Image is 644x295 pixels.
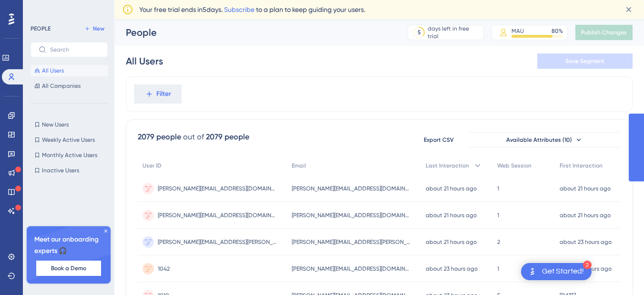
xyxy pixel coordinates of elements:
[497,265,499,273] span: 1
[560,212,611,219] time: about 21 hours ago
[31,134,108,146] button: Weekly Active Users
[36,261,101,276] button: Book a Demo
[158,265,170,273] span: 1042
[560,239,612,245] time: about 23 hours ago
[126,26,384,39] div: People
[143,162,162,169] span: User ID
[158,211,277,219] span: [PERSON_NAME][EMAIL_ADDRESS][DOMAIN_NAME][PERSON_NAME]
[206,131,249,143] div: 2079 people
[156,88,171,100] span: Filter
[583,261,592,269] div: 2
[468,132,621,147] button: Available Attributes (10)
[81,23,108,34] button: New
[31,165,108,176] button: Inactive Users
[292,162,306,169] span: Email
[604,257,633,286] iframe: UserGuiding AI Assistant Launcher
[521,263,592,280] div: Open Get Started! checklist, remaining modules: 2
[542,266,584,277] div: Get Started!
[426,265,478,272] time: about 23 hours ago
[560,185,611,192] time: about 21 hours ago
[418,29,421,36] div: 5
[42,151,97,159] span: Monthly Active Users
[506,136,572,144] span: Available Attributes (10)
[426,162,469,169] span: Last Interaction
[134,84,182,104] button: Filter
[415,132,462,147] button: Export CSV
[426,185,477,192] time: about 21 hours ago
[560,162,603,169] span: First Interaction
[158,185,277,192] span: [PERSON_NAME][EMAIL_ADDRESS][DOMAIN_NAME]
[31,149,108,161] button: Monthly Active Users
[527,266,538,277] img: launcher-image-alternative-text
[565,57,604,65] span: Save Segment
[497,162,532,169] span: Web Session
[537,53,633,69] button: Save Segment
[31,65,108,76] button: All Users
[183,131,204,143] div: out of
[42,167,79,174] span: Inactive Users
[511,27,524,35] div: MAU
[224,6,255,13] a: Subscribe
[292,185,411,192] span: [PERSON_NAME][EMAIL_ADDRESS][DOMAIN_NAME]
[31,119,108,130] button: New Users
[424,136,454,144] span: Export CSV
[31,25,51,32] div: PEOPLE
[497,238,500,246] span: 2
[42,82,81,90] span: All Companies
[34,234,103,257] span: Meet our onboarding experts 🎧
[292,265,411,273] span: [PERSON_NAME][EMAIL_ADDRESS][DOMAIN_NAME]
[42,136,95,144] span: Weekly Active Users
[552,27,563,35] div: 80 %
[139,4,365,15] span: Your free trial ends in 5 days. to a plan to keep guiding your users.
[426,239,477,245] time: about 21 hours ago
[126,54,163,68] div: All Users
[581,29,627,36] span: Publish Changes
[292,211,411,219] span: [PERSON_NAME][EMAIL_ADDRESS][DOMAIN_NAME][PERSON_NAME]
[42,67,64,74] span: All Users
[42,121,69,128] span: New Users
[292,238,411,246] span: [PERSON_NAME][EMAIL_ADDRESS][PERSON_NAME][DOMAIN_NAME]
[51,264,86,272] span: Book a Demo
[497,185,499,192] span: 1
[426,212,477,219] time: about 21 hours ago
[575,25,633,40] button: Publish Changes
[497,211,499,219] span: 1
[93,25,104,32] span: New
[158,238,277,246] span: [PERSON_NAME][EMAIL_ADDRESS][PERSON_NAME][DOMAIN_NAME]
[31,80,108,92] button: All Companies
[138,131,181,143] div: 2079 people
[50,46,100,53] input: Search
[428,25,480,40] div: days left in free trial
